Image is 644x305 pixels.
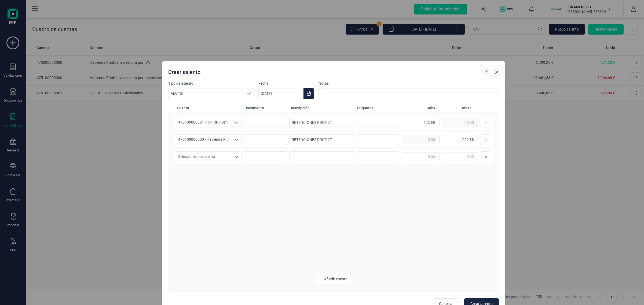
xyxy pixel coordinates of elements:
label: Notas [319,81,499,86]
span: 475100000000 - Hacienda Pública, acreedora por retenciones practicadas [176,135,231,145]
span: Seleccione una cuenta [176,152,231,162]
label: Tipo de asiento [168,81,254,86]
span: Apunte [169,88,244,99]
div: Crear asiento [166,66,482,76]
div: Seleccione una cuenta [231,152,241,162]
span: Documento [244,105,287,111]
input: 0,00 [442,135,478,144]
span: Haber [438,105,471,111]
input: 0,00 [442,152,478,161]
input: 0,00 [403,135,440,144]
span: Debe [402,105,436,111]
span: 475100000001 - HP IRPF Servicios Profesionales [176,117,231,128]
div: Seleccione una cuenta [231,135,241,145]
label: Fecha [258,81,314,86]
span: Cuenta [177,105,242,111]
span: Etiquetas [357,105,400,111]
span: Añadir cuenta [324,276,347,282]
button: Choose Date [303,88,314,99]
span: Descripción [290,105,355,111]
input: 0,00 [403,118,440,127]
button: Añadir cuenta [315,274,352,284]
input: 0,00 [442,118,478,127]
div: Seleccione una cuenta [231,117,241,128]
input: 0,00 [403,152,440,161]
